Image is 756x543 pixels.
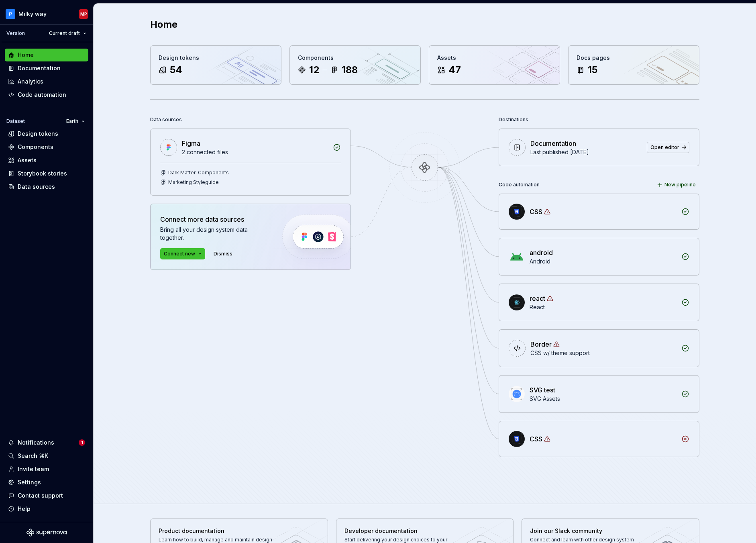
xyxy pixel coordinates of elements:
div: Border [530,339,552,349]
div: android [530,248,553,257]
a: Home [5,49,88,61]
div: react [530,294,545,303]
div: Invite team [18,465,49,473]
div: 188 [342,63,358,76]
div: Last published [DATE] [530,148,642,156]
div: Assets [437,54,552,62]
button: Earth [63,116,88,127]
div: 54 [170,63,182,76]
div: Bring all your design system data together. [160,226,269,242]
a: Design tokens54 [150,45,281,85]
a: Components12188 [289,45,421,85]
button: Help [5,502,88,515]
button: Current draft [45,28,90,39]
a: Components [5,141,88,153]
svg: Supernova Logo [26,529,67,537]
div: Documentation [18,64,61,72]
div: Contact support [18,492,63,500]
div: Components [18,143,53,151]
span: Connect new [164,251,195,257]
a: Data sources [5,180,88,193]
span: Earth [66,118,78,125]
div: Components [298,54,412,62]
a: Assets47 [429,45,560,85]
div: Connect more data sources [160,214,269,224]
div: Notifications [18,439,54,447]
div: Version [6,30,25,37]
button: Contact support [5,489,88,502]
div: 15 [588,63,597,76]
div: Code automation [499,179,540,190]
div: CSS [530,207,542,216]
span: Current draft [49,30,80,37]
div: Data sources [150,114,182,125]
div: CSS [530,434,542,444]
a: Settings [5,476,88,489]
img: c97f65f9-ff88-476c-bb7c-05e86b525b5e.png [6,9,15,19]
div: Dark Matter: Components [168,169,229,176]
a: Docs pages15 [568,45,699,85]
span: 1 [79,439,85,446]
a: Documentation [5,62,88,75]
div: Search ⌘K [18,452,48,460]
div: Design tokens [18,130,58,138]
button: Notifications1 [5,436,88,449]
div: Docs pages [577,54,691,62]
button: New pipeline [654,179,699,190]
div: Settings [18,478,41,486]
button: Connect new [160,248,205,259]
a: Design tokens [5,127,88,140]
button: Dismiss [210,248,236,259]
a: Assets [5,154,88,167]
div: 12 [309,63,319,76]
div: Dataset [6,118,25,125]
span: New pipeline [664,182,696,188]
a: Figma2 connected filesDark Matter: ComponentsMarketing Styleguide [150,129,351,196]
div: SVG Assets [530,395,677,403]
h2: Home [150,18,177,31]
a: Analytics [5,75,88,88]
div: Analytics [18,78,43,86]
a: Invite team [5,463,88,476]
div: 47 [448,63,461,76]
a: Open editor [647,142,689,153]
div: Milky way [18,10,47,18]
span: Dismiss [214,251,232,257]
div: Design tokens [159,54,273,62]
div: 2 connected files [182,148,328,156]
div: MP [80,11,87,17]
div: Data sources [18,183,55,191]
div: Code automation [18,91,66,99]
div: Join our Slack community [530,527,647,535]
div: SVG test [530,385,555,395]
div: Storybook stories [18,169,67,178]
div: Product documentation [159,527,275,535]
div: Marketing Styleguide [168,179,219,186]
div: Destinations [499,114,528,125]
div: CSS w/ theme support [530,349,677,357]
div: Figma [182,139,200,148]
div: Help [18,505,31,513]
span: Open editor [650,144,679,151]
button: Search ⌘K [5,449,88,462]
div: Documentation [530,139,576,148]
div: Home [18,51,34,59]
button: Milky wayMP [2,5,92,22]
a: Code automation [5,88,88,101]
div: Assets [18,156,37,164]
a: Storybook stories [5,167,88,180]
div: Android [530,257,677,265]
div: Developer documentation [344,527,461,535]
div: React [530,303,677,311]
